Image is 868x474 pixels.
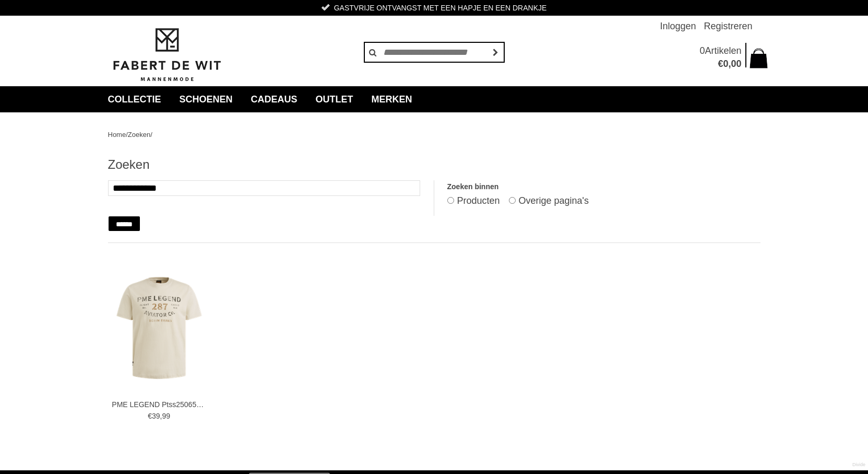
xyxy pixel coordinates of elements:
span: € [718,59,723,69]
img: Fabert de Wit [108,27,225,83]
span: , [728,59,731,69]
span: 00 [731,59,741,69]
span: / [126,131,128,138]
span: 0 [699,45,705,56]
a: PME LEGEND Ptss2506552 T-shirts [112,400,206,409]
a: collectie [100,86,169,112]
label: Zoeken binnen [447,180,760,193]
a: Schoenen [172,86,241,112]
a: Inloggen [660,16,696,37]
span: , [160,412,162,420]
span: Artikelen [705,45,741,56]
a: Merken [364,86,420,112]
span: 99 [162,412,170,420]
label: Overige pagina's [519,195,589,206]
a: Outlet [308,86,361,112]
img: PME LEGEND Ptss2506552 T-shirts [108,276,210,379]
a: Zoeken [128,131,150,138]
a: Cadeaus [243,86,305,112]
a: Divide [852,458,865,471]
span: / [150,131,152,138]
span: 0 [723,59,728,69]
a: Home [108,131,126,138]
span: 39 [152,412,160,420]
span: € [148,412,152,420]
label: Producten [457,195,500,206]
h1: Zoeken [108,157,760,172]
a: Registreren [704,16,752,37]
